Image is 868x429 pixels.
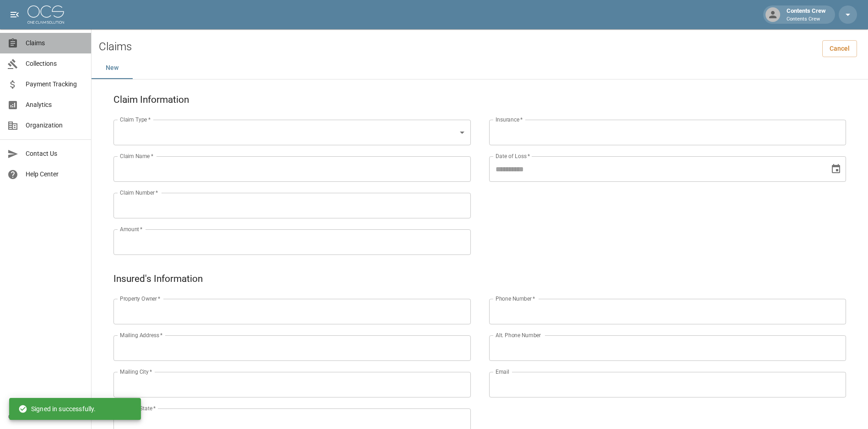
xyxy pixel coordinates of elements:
div: dynamic tabs [92,57,868,79]
button: New [92,57,133,79]
label: Claim Name [120,152,153,160]
button: Choose date [827,160,845,178]
img: ocs-logo-white-transparent.png [27,5,64,24]
a: Cancel [822,40,857,57]
label: Claim Number [120,189,158,196]
label: Insurance [496,116,523,123]
label: Claim Type [120,116,151,123]
label: Property Owner [120,295,161,302]
span: Claims [26,38,84,48]
h2: Claims [99,40,132,53]
label: Email [496,368,509,376]
div: Contents Crew [783,6,830,23]
p: Contents Crew [787,16,826,23]
span: Contact Us [26,149,84,159]
span: Payment Tracking [26,79,84,89]
span: Collections [26,59,84,69]
span: Organization [26,121,84,130]
div: Signed in successfully. [18,401,96,417]
label: Alt. Phone Number [496,331,541,339]
label: Date of Loss [496,152,530,160]
label: Phone Number [496,295,535,302]
label: Amount [120,225,143,233]
span: Help Center [26,169,84,179]
div: © 2025 One Claim Solution [8,412,83,421]
span: Analytics [26,100,84,110]
label: Mailing Address [120,331,162,339]
button: open drawer [5,5,24,24]
label: Mailing City [120,368,152,376]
